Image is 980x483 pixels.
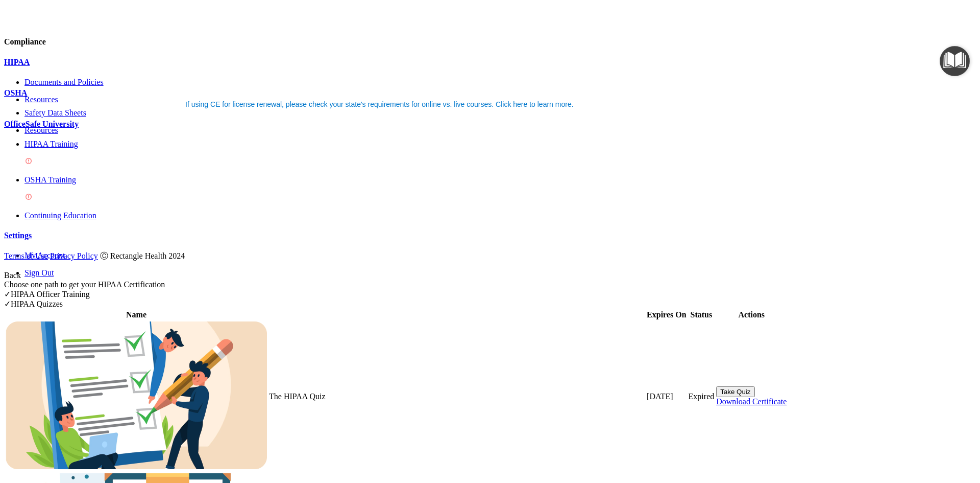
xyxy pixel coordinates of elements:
[689,392,715,401] span: Expired
[24,78,976,87] a: Documents and Policies
[4,88,976,98] a: OSHA
[688,310,715,320] th: Status
[184,99,575,109] button: If using CE for license renewal, please check your state's requirements for online vs. live cours...
[24,108,976,118] a: Safety Data Sheets
[24,193,33,201] img: danger-circle.6113f641.png
[4,290,11,298] span: ✓
[24,175,976,185] p: OSHA Training
[647,392,673,401] span: [DATE]
[5,310,267,320] th: Name
[185,101,574,108] div: If using CE for license renewal, please check your state's requirements for online vs. live cours...
[646,310,687,320] th: Expires On
[269,392,594,401] div: The HIPAA Quiz
[4,300,11,308] span: ✓
[24,157,33,165] img: danger-circle.6113f641.png
[4,4,143,25] img: PMB logo
[4,37,976,47] h4: Compliance
[50,251,98,260] a: Privacy Policy
[24,268,976,278] a: Sign Out
[24,140,976,167] a: HIPAA Training
[24,95,976,104] a: Resources
[4,299,976,309] div: HIPAA Quizzes
[4,120,976,129] a: OfficeSafe University
[716,397,787,406] a: Download Certificate
[716,310,787,320] th: Actions
[803,410,968,451] iframe: Drift Widget Chat Controller
[24,126,976,135] a: Resources
[4,251,48,260] a: Terms of Use
[100,251,185,260] span: Ⓒ Rectangle Health 2024
[24,140,976,149] p: HIPAA Training
[24,175,976,203] a: OSHA Training
[716,386,754,397] button: Take Quiz
[24,211,976,220] a: Continuing Education
[4,58,976,67] a: HIPAA
[940,46,970,76] button: Open Resource Center
[4,271,21,280] a: Back
[4,231,976,240] a: Settings
[4,280,976,289] div: Choose one path to get your HIPAA Certification
[4,289,976,299] div: HIPAA Officer Training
